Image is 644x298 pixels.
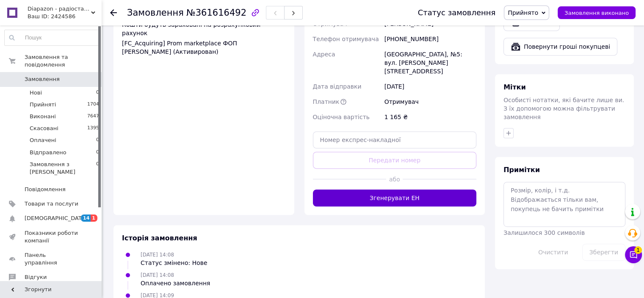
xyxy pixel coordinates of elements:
span: Відправлено [30,149,66,156]
span: Прийняті [30,101,56,109]
span: [DATE] 14:08 [141,252,174,258]
div: Повернутися назад [110,8,117,17]
span: Телефон отримувача [313,36,379,42]
span: Виконані [30,113,56,120]
span: Адреса [313,51,335,58]
button: Чат з покупцем1 [625,246,642,263]
span: 1704 [87,101,99,109]
div: [GEOGRAPHIC_DATA], №5: вул. [PERSON_NAME][STREET_ADDRESS] [383,47,478,79]
span: або [386,175,403,184]
span: Оціночна вартість [313,114,370,120]
button: Замовлення виконано [558,6,636,19]
span: [DEMOGRAPHIC_DATA] [25,214,87,222]
span: Оплачені [30,136,56,144]
span: Особисті нотатки, які бачите лише ви. З їх допомогою можна фільтрувати замовлення [503,97,624,120]
span: Мітки [503,83,526,91]
span: Повідомлення [25,186,66,193]
span: 14 [81,214,91,222]
div: [FC_Acquiring] Prom marketplace ФОП [PERSON_NAME] (Активирован) [122,39,286,56]
span: Замовлення та повідомлення [25,53,102,69]
div: Отримувач [383,94,478,109]
span: Замовлення [25,75,60,83]
button: Повернути гроші покупцеві [503,38,617,56]
span: Панель управління [25,251,78,267]
div: [DATE] [383,79,478,94]
div: Оплачено замовлення [141,279,210,287]
span: Історія замовлення [122,234,197,242]
span: Дата відправки [313,83,362,90]
button: Згенерувати ЕН [313,189,477,206]
span: 0 [96,149,99,156]
span: 7647 [87,113,99,120]
span: №361616492 [186,8,246,18]
span: 1 [91,214,97,222]
span: Замовлення з [PERSON_NAME] [30,161,96,176]
span: 0 [96,161,99,176]
div: Статус змінено: Нове [141,259,207,267]
span: Платник [313,98,340,105]
span: Скасовані [30,125,58,132]
span: 1 [634,246,642,254]
div: [PHONE_NUMBER] [383,31,478,47]
span: Diapazon - радіостанції та аксесуари [28,5,91,13]
span: [DATE] 14:08 [141,272,174,278]
span: 0 [96,89,99,97]
span: 1395 [87,125,99,132]
span: Прийнято [508,9,538,16]
div: Кошти будуть зараховані на розрахунковий рахунок [122,20,286,56]
span: Замовлення виконано [564,10,629,16]
div: Статус замовлення [418,8,496,17]
div: 1 165 ₴ [383,109,478,125]
span: Залишилося 300 символів [503,229,585,236]
span: Показники роботи компанії [25,229,78,245]
input: Номер експрес-накладної [313,131,477,148]
span: Замовлення [127,8,184,18]
span: Примітки [503,166,540,174]
div: Ваш ID: 2424586 [28,13,102,20]
span: 0 [96,136,99,144]
span: Товари та послуги [25,200,78,208]
span: Відгуки [25,273,47,281]
span: Нові [30,89,42,97]
input: Пошук [5,30,100,45]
